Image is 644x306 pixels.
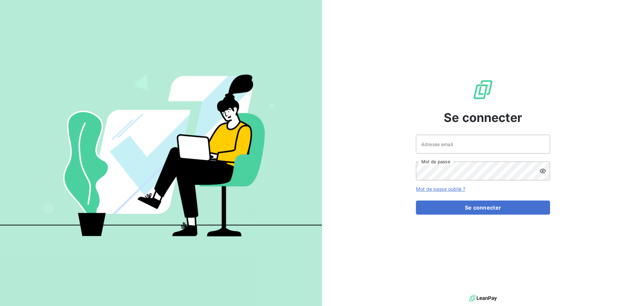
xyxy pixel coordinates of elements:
img: logo [469,293,497,303]
a: Mot de passe oublié ? [416,186,465,192]
button: Se connecter [416,201,550,215]
input: placeholder [416,135,550,154]
img: Logo LeanPay [472,79,494,100]
span: Se connecter [444,108,522,127]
